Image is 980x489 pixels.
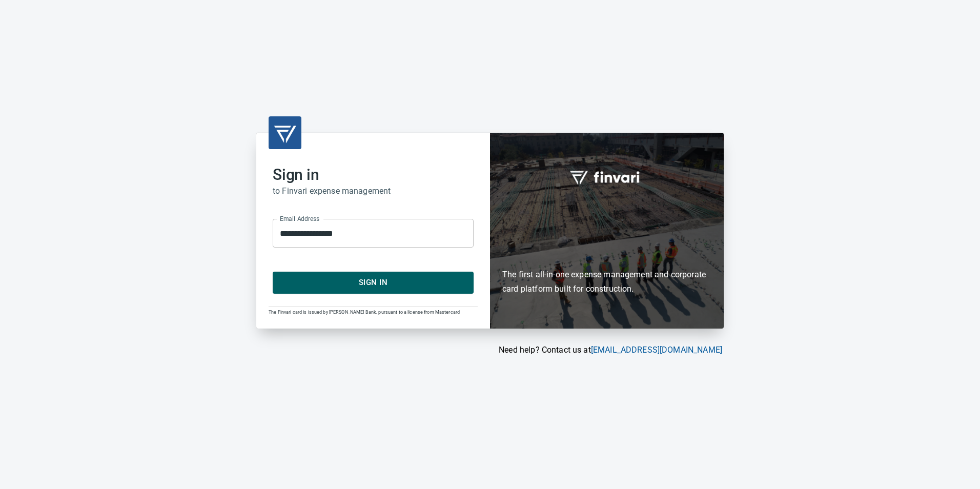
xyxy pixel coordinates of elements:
a: [EMAIL_ADDRESS][DOMAIN_NAME] [591,345,722,355]
button: Sign In [273,272,474,293]
h6: to Finvari expense management [273,184,474,198]
span: The Finvari card is issued by [PERSON_NAME] Bank, pursuant to a license from Mastercard [269,310,460,315]
h6: The first all-in-one expense management and corporate card platform built for construction. [502,208,711,296]
img: fullword_logo_white.png [568,165,645,189]
p: Need help? Contact us at [256,344,722,356]
div: Finvari [490,133,724,328]
img: transparent_logo.png [273,120,297,145]
h2: Sign in [273,166,474,184]
span: Sign In [284,276,462,289]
